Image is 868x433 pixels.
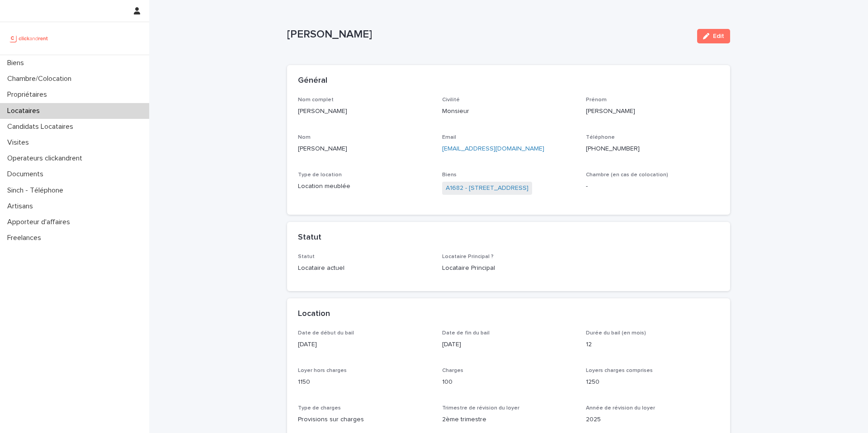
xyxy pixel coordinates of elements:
[586,405,655,411] span: Année de révision du loyer
[442,254,494,259] span: Locataire Principal ?
[298,97,334,103] span: Nom complet
[4,122,80,131] p: Candidats Locataires
[298,233,321,243] h2: Statut
[298,405,341,411] span: Type de charges
[298,340,431,349] p: [DATE]
[4,186,71,195] p: Sinch - Téléphone
[298,182,431,191] p: Location meublée
[7,29,51,47] img: UCB0brd3T0yccxBKYDjQ
[442,135,456,140] span: Email
[298,264,431,273] p: Locataire actuel
[442,405,519,411] span: Trimestre de révision du loyer
[586,146,640,152] ringoverc2c-84e06f14122c: Call with Ringover
[4,138,36,147] p: Visites
[287,28,690,41] p: [PERSON_NAME]
[442,415,576,424] p: 2ème trimestre
[697,29,730,43] button: Edit
[442,107,576,116] p: Monsieur
[298,254,315,259] span: Statut
[586,146,640,152] ringoverc2c-number-84e06f14122c: [PHONE_NUMBER]
[4,107,47,115] p: Locataires
[298,107,431,116] p: [PERSON_NAME]
[586,97,607,103] span: Prénom
[586,377,719,387] p: 1250
[4,234,48,242] p: Freelances
[4,59,31,67] p: Biens
[298,144,431,154] p: [PERSON_NAME]
[4,90,54,99] p: Propriétaires
[298,415,431,424] p: Provisions sur charges
[298,368,347,373] span: Loyer hors charges
[298,309,330,319] h2: Location
[4,218,77,226] p: Apporteur d'affaires
[586,172,668,178] span: Chambre (en cas de colocation)
[298,172,342,178] span: Type de location
[298,76,327,86] h2: Général
[442,330,490,336] span: Date de fin du bail
[442,377,576,387] p: 100
[446,184,528,193] a: A1682 - [STREET_ADDRESS]
[713,33,724,39] span: Edit
[586,135,615,140] span: Téléphone
[442,340,576,349] p: [DATE]
[442,146,544,152] a: [EMAIL_ADDRESS][DOMAIN_NAME]
[4,154,90,163] p: Operateurs clickandrent
[586,182,719,191] p: -
[442,172,457,178] span: Biens
[586,368,653,373] span: Loyers charges comprises
[4,170,51,179] p: Documents
[4,75,79,83] p: Chambre/Colocation
[586,107,719,116] p: [PERSON_NAME]
[442,97,460,103] span: Civilité
[586,330,646,336] span: Durée du bail (en mois)
[298,330,354,336] span: Date de début du bail
[298,135,311,140] span: Nom
[586,340,719,349] p: 12
[442,368,463,373] span: Charges
[586,415,719,424] p: 2025
[4,202,40,211] p: Artisans
[298,377,431,387] p: 1150
[442,264,576,273] p: Locataire Principal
